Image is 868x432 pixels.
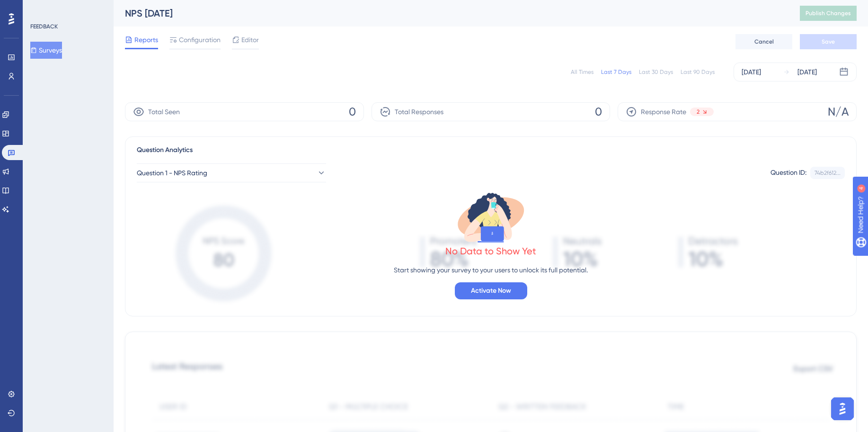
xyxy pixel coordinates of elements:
[394,264,588,276] p: Start showing your survey to your users to unlock its full potential.
[735,34,792,49] button: Cancel
[349,104,356,119] span: 0
[595,104,602,119] span: 0
[806,9,851,17] span: Publish Changes
[241,34,259,45] span: Editor
[455,282,527,299] button: Activate Now
[828,104,849,119] span: N/A
[137,163,326,182] button: Question 1 - NPS Rating
[22,2,59,14] span: Need Help?
[179,34,221,45] span: Configuration
[125,7,776,20] div: NPS [DATE]
[697,108,700,116] span: 2
[445,244,536,258] div: No Data to Show Yet
[828,395,857,423] iframe: UserGuiding AI Assistant Launcher
[641,106,686,117] span: Response Rate
[681,68,715,76] div: Last 90 Days
[754,38,774,45] span: Cancel
[800,6,857,21] button: Publish Changes
[66,5,69,12] div: 4
[134,34,158,45] span: Reports
[771,167,806,179] div: Question ID:
[30,23,58,30] div: FEEDBACK
[797,66,817,78] div: [DATE]
[395,106,443,117] span: Total Responses
[601,68,631,76] div: Last 7 Days
[800,34,857,49] button: Save
[471,285,511,297] span: Activate Now
[639,68,673,76] div: Last 30 Days
[137,144,193,156] span: Question Analytics
[822,38,835,45] span: Save
[742,66,761,78] div: [DATE]
[815,169,841,177] div: 74b2f612...
[148,106,180,117] span: Total Seen
[30,42,62,59] button: Surveys
[137,167,207,179] span: Question 1 - NPS Rating
[571,68,593,76] div: All Times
